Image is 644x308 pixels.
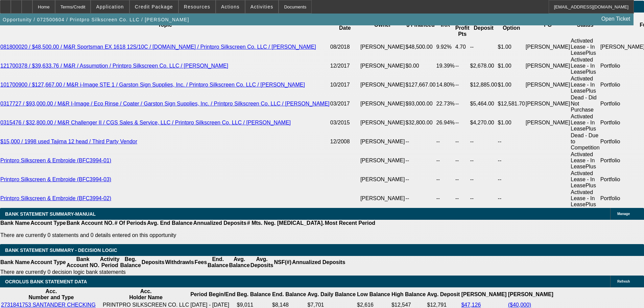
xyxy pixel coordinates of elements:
[405,94,436,113] td: $93,000.00
[405,56,436,75] td: $0.00
[100,256,120,269] th: Activity Period
[455,56,470,75] td: --
[405,170,436,189] td: --
[120,256,141,269] th: Beg. Balance
[5,247,117,253] span: Bank Statement Summary - Decision Logic
[237,288,271,301] th: Beg. Balance
[91,0,129,13] button: Application
[498,56,525,75] td: $1.00
[0,195,111,201] a: Printpro Silkscreen & Embroide (BFC3994-02)
[3,17,189,22] span: Opportunity / 072500604 / Printpro Silkscreen Co. LLC / [PERSON_NAME]
[0,44,316,50] a: 081800020 / $48,500.00 / M&R Sportsman EX 1618 12S/10C / [DOMAIN_NAME] / Printpro Silkscreen Co. ...
[405,189,436,208] td: --
[273,256,292,269] th: NSF(#)
[455,151,470,170] td: --
[525,56,571,75] td: [PERSON_NAME]
[66,220,114,227] th: Bank Account NO.
[525,38,571,56] td: [PERSON_NAME]
[570,38,600,56] td: Activated Lease - In LeasePlus
[436,38,455,56] td: 9.92%
[498,38,525,56] td: $1.00
[405,151,436,170] td: --
[470,170,498,189] td: --
[470,56,498,75] td: $2,678.00
[247,220,325,227] th: # Mts. Neg. [MEDICAL_DATA].
[498,170,525,189] td: --
[360,56,405,75] td: [PERSON_NAME]
[525,113,571,132] td: [PERSON_NAME]
[570,113,600,132] td: Activated Lease - In LeasePlus
[250,256,274,269] th: Avg. Deposits
[570,132,600,151] td: Dead - Due to Competition
[96,4,124,9] span: Application
[455,189,470,208] td: --
[141,256,165,269] th: Deposits
[455,75,470,94] td: --
[114,220,147,227] th: # Of Periods
[0,63,228,69] a: 121700378 / $39,633.76 / M&R / Assumption / Printpro Silkscreen Co. LLC / [PERSON_NAME]
[470,38,498,56] td: --
[461,302,481,308] a: $47,126
[470,132,498,151] td: --
[461,288,507,301] th: [PERSON_NAME]
[617,212,630,216] span: Manage
[5,211,96,217] span: BANK STATEMENT SUMMARY-MANUAL
[405,38,436,56] td: $48,500.00
[229,256,250,269] th: Avg. Balance
[330,113,360,132] td: 03/2015
[470,94,498,113] td: $5,464.00
[570,56,600,75] td: Activated Lease - In LeasePlus
[194,256,207,269] th: Fees
[307,288,356,301] th: Avg. Daily Balance
[66,256,100,269] th: Bank Account NO.
[470,189,498,208] td: --
[30,256,66,269] th: Account Type
[5,279,87,284] span: OCROLUS BANK STATEMENT DATA
[1,288,102,301] th: Acc. Number and Type
[0,82,305,88] a: 101700900 / $127,667.00 / M&R i-Image STE 1 / Garston Sign Supplies, Inc. / Printpro Silkscreen C...
[0,139,137,144] a: $15,000 / 1998 used Tajima 12 head / Third Party Vendor
[251,4,273,9] span: Activities
[570,151,600,170] td: Activated Lease - In LeasePlus
[193,220,246,227] th: Annualized Deposits
[147,220,193,227] th: Avg. End Balance
[436,94,455,113] td: 22.73%
[102,288,189,301] th: Acc. Holder Name
[272,288,306,301] th: End. Balance
[207,256,229,269] th: End. Balance
[360,94,405,113] td: [PERSON_NAME]
[405,132,436,151] td: --
[190,288,236,301] th: Period Begin/End
[292,256,345,269] th: Annualized Deposits
[455,132,470,151] td: --
[357,288,390,301] th: Low Balance
[470,113,498,132] td: $4,270.00
[455,113,470,132] td: --
[360,189,405,208] td: [PERSON_NAME]
[179,0,215,13] button: Resources
[498,75,525,94] td: $1.00
[135,4,173,9] span: Credit Package
[436,75,455,94] td: 14.80%
[360,151,405,170] td: [PERSON_NAME]
[391,288,426,301] th: High Balance
[245,0,279,13] button: Activities
[508,288,554,301] th: [PERSON_NAME]
[0,232,375,238] p: There are currently 0 statements and 0 details entered on this opportunity
[330,38,360,56] td: 08/2018
[360,132,405,151] td: [PERSON_NAME]
[0,120,291,125] a: 0315476 / $32,800.00 / M&R Challenger II / CGS Sales & Service, LLC / Printpro Silkscreen Co. LLC...
[498,113,525,132] td: $1.00
[498,94,525,113] td: $12,581.70
[405,75,436,94] td: $127,667.00
[216,0,245,13] button: Actions
[570,189,600,208] td: Activated Lease - In LeasePlus
[570,170,600,189] td: Activated Lease - In LeasePlus
[498,189,525,208] td: --
[0,101,330,106] a: 0317727 / $93,000.00 / M&R I-Image / Eco Rinse / Coater / Garston Sign Supplies, Inc. / Printpro ...
[0,158,111,163] a: Printpro Silkscreen & Embroide (BFC3994-01)
[436,189,455,208] td: --
[436,132,455,151] td: --
[599,13,633,25] a: Open Ticket
[525,94,571,113] td: [PERSON_NAME]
